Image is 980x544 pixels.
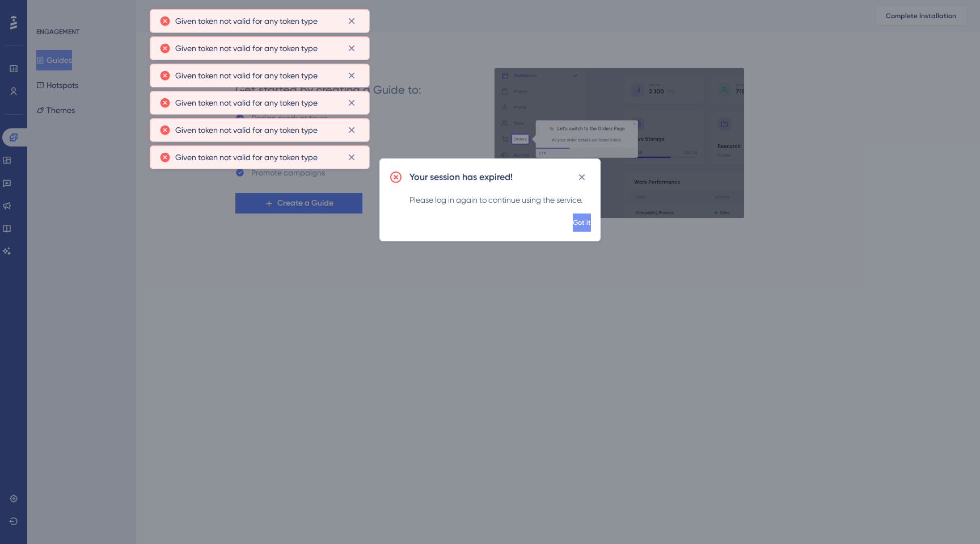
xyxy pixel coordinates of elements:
[175,14,318,28] span: Given token not valid for any token type
[573,218,591,227] span: Got it
[175,123,318,137] span: Given token not valid for any token type
[409,193,591,207] div: Please log in again to continue using the service.
[175,96,318,110] span: Given token not valid for any token type
[409,170,513,184] h2: Your session has expired!
[175,150,318,164] span: Given token not valid for any token type
[175,69,318,82] span: Given token not valid for any token type
[175,41,318,55] span: Given token not valid for any token type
